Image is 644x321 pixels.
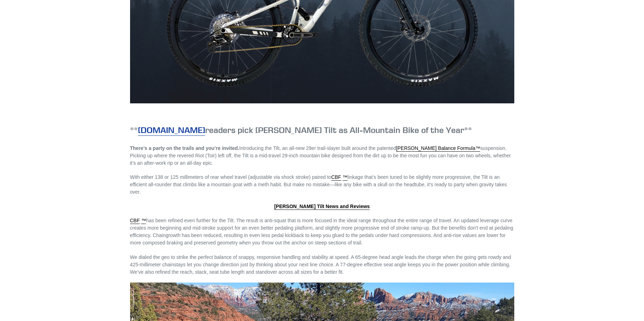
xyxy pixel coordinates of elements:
span: [PERSON_NAME] Tilt News and Reviews [274,204,370,209]
span: We dialed the geo to strike the perfect balance of snappy, responsive handling and stability at s... [130,254,511,275]
a: [DOMAIN_NAME] [138,125,205,136]
span: has been refined even further for the Tilt. The result is anti-squat that is more focused in the ... [130,218,514,246]
span: With either 138 or 125 millimeters of rear wheel travel (adjustable via shock stroke) paired to l... [130,174,507,195]
a: ™ [141,218,146,224]
a: CBF [331,174,341,181]
a: [PERSON_NAME] Balance Formula™ [396,145,480,152]
span: Introducing the Tilt, an all-new 29er trail-slayer built around the patented suspension. Picking ... [130,145,511,166]
span: There’s a party on the trails and you’re invited. [130,145,239,151]
a: CBF [130,218,140,224]
strong: ** readers pick [PERSON_NAME] Tilt as All-Mountain Bike of the Year** [130,125,472,136]
a: ™ [343,174,348,181]
a: [PERSON_NAME] Tilt News and Reviews [274,204,370,210]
